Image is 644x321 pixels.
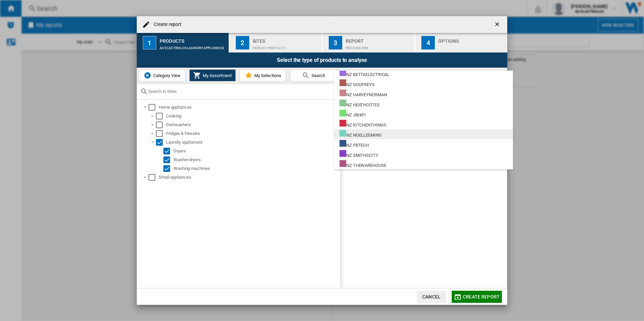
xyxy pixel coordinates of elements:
[340,110,366,118] div: NZ JBHIFI
[340,150,378,158] div: NZ SMITHSCITY
[340,140,369,148] div: NZ PBTECH
[340,100,380,108] div: NZ HEATHCOTES
[340,90,387,98] div: NZ HARVEYNORMAN
[340,130,382,138] div: NZ NOELLEEMING
[340,79,375,88] div: NZ GODFREYS
[340,160,386,169] div: NZ THEWAREHOUSE
[340,69,389,78] div: NZ BETTAELECTRICAL
[340,120,386,128] div: NZ KITCHENTHINGS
